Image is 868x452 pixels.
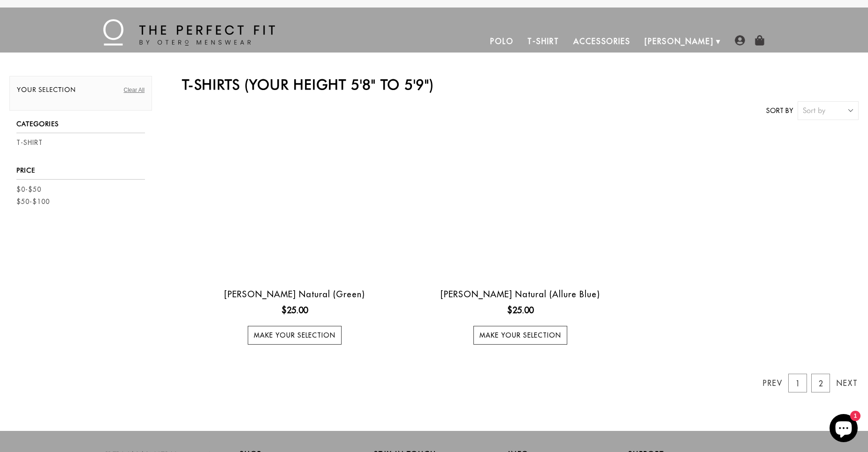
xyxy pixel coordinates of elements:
[16,138,43,148] a: T-Shirt
[483,30,521,53] a: Polo
[410,135,631,275] a: Otero Natural (Allure Blue)
[16,185,41,195] a: $0-$50
[182,76,859,93] h2: T-Shirts (Your height 5'8" to 5'9")
[16,197,50,207] a: $50-$100
[224,289,365,300] a: [PERSON_NAME] Natural (Green)
[766,106,793,116] label: Sort by
[184,135,405,275] a: Otero Natural (Green)
[441,289,600,300] a: [PERSON_NAME] Natural (Allure Blue)
[566,30,638,53] a: Accessories
[16,120,145,133] h3: Categories
[473,326,567,345] a: Make your selection
[837,374,855,392] a: Next
[827,414,860,444] inbox-online-store-chat: Shopify online store chat
[638,30,721,53] a: [PERSON_NAME]
[507,304,533,316] ins: $25.00
[754,35,765,45] img: shopping-bag-icon.png
[16,166,145,180] h3: Price
[124,86,145,94] a: Clear All
[811,374,830,392] a: 2
[763,374,782,392] a: Prev
[17,86,145,98] h2: Your selection
[520,30,566,53] a: T-Shirt
[788,374,807,392] a: 1
[103,19,275,45] img: The Perfect Fit - by Otero Menswear - Logo
[248,326,342,345] a: Make your selection
[735,35,745,45] img: user-account-icon.png
[282,304,308,316] ins: $25.00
